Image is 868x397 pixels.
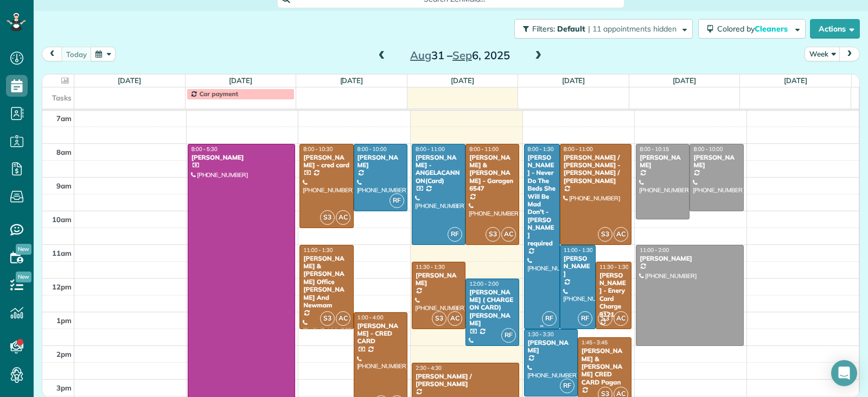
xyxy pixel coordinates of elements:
[614,311,628,326] span: AC
[448,311,462,326] span: AC
[469,288,516,327] div: [PERSON_NAME] ( CHARGE ON CARD) [PERSON_NAME]
[562,76,585,85] a: [DATE]
[56,383,72,392] span: 3pm
[392,49,528,61] h2: 31 – 6, 2025
[303,154,350,169] div: [PERSON_NAME] - cred card
[501,227,516,242] span: AC
[416,146,445,153] span: 8:00 - 11:00
[509,19,693,39] a: Filters: Default | 11 appointments hidden
[336,311,350,326] span: AC
[303,146,333,153] span: 8:00 - 10:30
[717,24,792,34] span: Colored by
[599,329,628,344] div: [PHONE_NUMBER]
[599,272,628,318] div: [PERSON_NAME] - Enery Card Charge 9121
[469,154,516,193] div: [PERSON_NAME] & [PERSON_NAME] - Garagen 6547
[581,347,628,386] div: [PERSON_NAME] & [PERSON_NAME] CRED CARD Pagan
[303,247,333,254] span: 11:00 - 1:30
[598,311,612,326] span: S3
[451,76,474,85] a: [DATE]
[16,272,31,282] span: New
[448,227,462,242] span: RF
[588,24,676,34] span: | 11 appointments hidden
[16,244,31,255] span: New
[640,247,669,254] span: 11:00 - 2:00
[784,76,807,85] a: [DATE]
[578,311,592,326] span: RF
[357,322,404,345] div: [PERSON_NAME] - CRED CARD
[542,311,557,326] span: RF
[358,146,387,153] span: 8:00 - 10:00
[527,154,557,248] div: [PERSON_NAME] - Never Do The Beds She Will Be Mad Don't - [PERSON_NAME] required
[191,154,292,161] div: [PERSON_NAME]
[415,272,462,287] div: [PERSON_NAME]
[336,210,350,225] span: AC
[527,339,575,355] div: [PERSON_NAME]
[416,364,442,371] span: 2:30 - 4:30
[320,311,335,326] span: S3
[693,154,740,169] div: [PERSON_NAME]
[52,249,72,257] span: 11am
[192,146,218,153] span: 8:00 - 5:30
[415,154,462,185] div: [PERSON_NAME] - ANGELACANNON(Card)
[582,339,608,346] span: 1:45 - 3:45
[564,146,593,153] span: 8:00 - 11:00
[810,19,860,39] button: Actions
[469,280,499,287] span: 12:00 - 2:00
[698,19,806,39] button: Colored byCleaners
[229,76,252,85] a: [DATE]
[831,360,857,386] div: Open Intercom Messenger
[56,148,72,156] span: 8am
[61,47,92,61] button: today
[599,263,629,270] span: 11:30 - 1:30
[614,227,628,242] span: AC
[563,255,592,278] div: [PERSON_NAME]
[199,90,238,98] span: Car payment
[839,47,860,61] button: next
[415,373,516,388] div: [PERSON_NAME] / [PERSON_NAME]
[52,282,72,291] span: 12pm
[469,146,499,153] span: 8:00 - 11:00
[56,114,72,123] span: 7am
[410,48,431,62] span: Aug
[357,154,404,169] div: [PERSON_NAME]
[563,154,628,185] div: [PERSON_NAME] / [PERSON_NAME] - [PERSON_NAME] / [PERSON_NAME]
[514,19,693,39] button: Filters: Default | 11 appointments hidden
[42,47,62,61] button: prev
[56,316,72,325] span: 1pm
[303,255,350,310] div: [PERSON_NAME] & [PERSON_NAME] Office [PERSON_NAME] And Newmam
[486,227,500,242] span: S3
[639,255,741,262] div: [PERSON_NAME]
[358,314,384,321] span: 1:00 - 4:00
[564,247,593,254] span: 11:00 - 1:30
[56,350,72,358] span: 2pm
[452,48,472,62] span: Sep
[805,47,840,61] button: Week
[693,146,723,153] span: 8:00 - 10:00
[52,215,72,224] span: 10am
[640,146,669,153] span: 8:00 - 10:15
[598,227,612,242] span: S3
[56,181,72,190] span: 9am
[416,263,445,270] span: 11:30 - 1:30
[118,76,141,85] a: [DATE]
[532,24,555,34] span: Filters:
[390,193,404,208] span: RF
[432,311,446,326] span: S3
[320,210,335,225] span: S3
[673,76,696,85] a: [DATE]
[528,146,554,153] span: 8:00 - 1:30
[501,328,516,343] span: RF
[560,379,575,393] span: RF
[639,154,686,169] div: [PERSON_NAME]
[755,24,789,34] span: Cleaners
[528,331,554,338] span: 1:30 - 3:30
[557,24,586,34] span: Default
[340,76,363,85] a: [DATE]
